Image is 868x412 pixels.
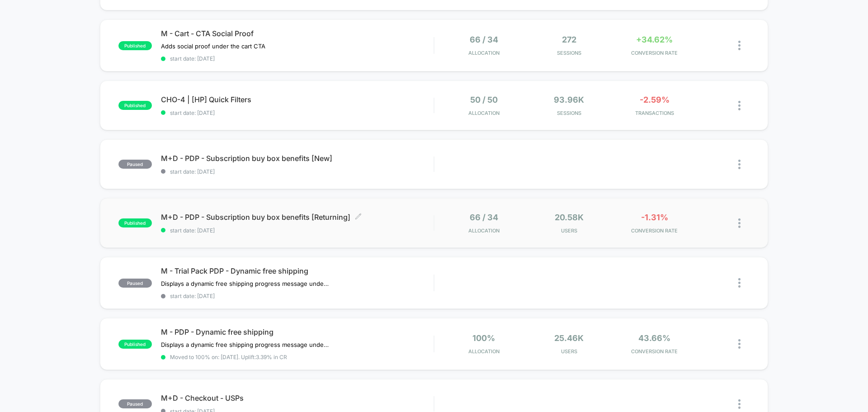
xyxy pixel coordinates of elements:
span: published [118,41,152,50]
img: close [738,339,741,349]
span: 43.66% [638,333,670,343]
span: Allocation [468,227,500,234]
span: 25.46k [554,333,584,343]
span: +34.62% [636,35,673,44]
span: Sessions [529,50,610,56]
span: 272 [562,35,576,44]
span: Sessions [529,110,610,116]
span: Users [529,227,610,234]
span: paused [118,399,152,408]
span: Adds social proof under the cart CTA [161,43,265,50]
span: published [118,340,152,349]
span: CONVERSION RATE [614,348,695,355]
span: M+D - PDP - Subscription buy box benefits [Returning] [161,213,434,222]
span: paused [118,279,152,288]
span: 20.58k [555,213,584,222]
span: CHO-4 | [HP] Quick Filters [161,95,434,104]
span: Displays a dynamic free shipping progress message under the CTA on PDPs (excluding Trial Pack PDP... [161,341,329,348]
span: published [118,218,152,227]
img: close [738,218,741,228]
span: Allocation [468,348,500,355]
span: 100% [472,333,495,343]
span: M - Trial Pack PDP - Dynamic free shipping [161,266,434,275]
span: 66 / 34 [470,213,498,222]
span: Allocation [468,110,500,116]
span: published [118,101,152,110]
span: CONVERSION RATE [614,50,695,56]
span: start date: [DATE] [161,168,434,175]
img: close [738,160,741,169]
span: start date: [DATE] [161,227,434,234]
span: M - Cart - CTA Social Proof [161,29,434,38]
span: 93.96k [554,95,584,104]
span: paused [118,160,152,169]
span: 66 / 34 [470,35,498,44]
span: Users [529,348,610,355]
span: Moved to 100% on: [DATE] . Uplift: 3.39% in CR [170,354,287,360]
span: start date: [DATE] [161,109,434,116]
span: TRANSACTIONS [614,110,695,116]
span: 50 / 50 [470,95,498,104]
span: M+D - PDP - Subscription buy box benefits [New] [161,154,434,163]
span: M - PDP - Dynamic free shipping [161,327,434,336]
span: Allocation [468,50,500,56]
span: M+D - Checkout - USPs [161,393,434,403]
img: close [738,101,741,110]
img: close [738,278,741,288]
span: -1.31% [641,213,668,222]
img: close [738,399,741,409]
span: Displays a dynamic free shipping progress message under the CTA on PDPs. When on the Trial Pack P... [161,280,329,287]
span: CONVERSION RATE [614,227,695,234]
img: close [738,41,741,50]
span: -2.59% [640,95,670,104]
span: start date: [DATE] [161,293,434,299]
span: start date: [DATE] [161,55,434,62]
